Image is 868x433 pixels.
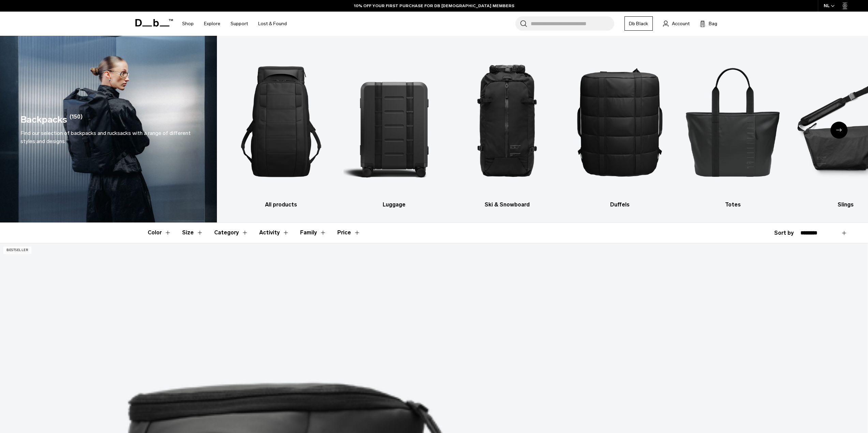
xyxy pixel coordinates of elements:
a: Support [231,12,248,36]
span: Find our selection of backpacks and rucksacks with a range of different styles and designs. [20,130,191,144]
p: Bestseller [3,247,31,254]
a: Explore [204,12,220,36]
button: Toggle Filter [182,223,203,243]
h3: All products [231,201,332,209]
a: Shop [182,12,194,36]
a: Db All products [231,46,332,209]
a: Db Totes [682,46,783,209]
div: Next slide [830,122,848,139]
img: Db [231,46,332,197]
nav: Main Navigation [177,12,292,36]
h3: Ski & Snowboard [457,201,558,209]
a: Db Duffels [570,46,671,209]
li: 4 / 10 [570,46,671,209]
h1: Backpacks [20,113,67,127]
button: Toggle Filter [214,223,248,243]
button: Toggle Filter [148,223,171,243]
h3: Luggage [343,201,444,209]
button: Toggle Filter [300,223,326,243]
span: Bag [709,20,717,27]
button: Bag [700,19,717,28]
h3: Duffels [570,201,671,209]
a: Account [663,19,690,28]
a: Db Black [624,16,653,31]
a: Db Ski & Snowboard [457,46,558,209]
li: 2 / 10 [343,46,444,209]
button: Toggle Filter [259,223,289,243]
img: Db [343,46,444,197]
a: Lost & Found [258,12,287,36]
span: (150) [70,113,83,127]
li: 5 / 10 [682,46,783,209]
a: 10% OFF YOUR FIRST PURCHASE FOR DB [DEMOGRAPHIC_DATA] MEMBERS [354,3,514,9]
h3: Totes [682,201,783,209]
li: 1 / 10 [231,46,332,209]
img: Db [570,46,671,197]
li: 3 / 10 [457,46,558,209]
span: Account [672,20,690,27]
img: Db [457,46,558,197]
a: Db Luggage [343,46,444,209]
button: Toggle Price [337,223,361,243]
img: Db [682,46,783,197]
